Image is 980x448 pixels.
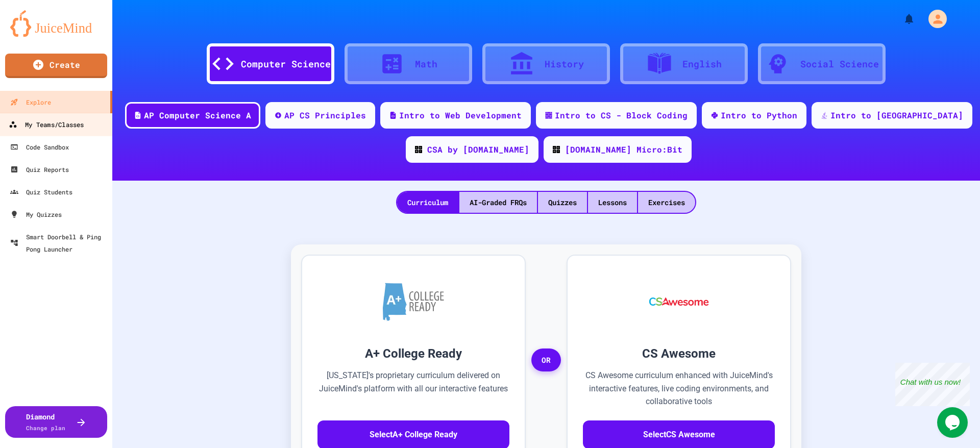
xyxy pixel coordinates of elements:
div: Lessons [588,192,637,213]
button: DiamondChange plan [5,406,107,438]
div: Smart Doorbell & Ping Pong Launcher [10,231,108,255]
div: Intro to CS - Block Coding [555,109,688,121]
iframe: chat widget [937,407,970,438]
div: AI-Graded FRQs [459,192,537,213]
div: Quizzes [538,192,587,213]
span: Change plan [26,424,65,432]
div: My Quizzes [10,208,62,220]
div: CSA by [DOMAIN_NAME] [427,143,529,156]
h3: A+ College Ready [317,344,509,363]
a: Create [5,54,107,78]
img: CS Awesome [639,271,719,332]
div: [DOMAIN_NAME] Micro:Bit [565,143,682,156]
div: English [682,57,722,71]
img: A+ College Ready [383,283,444,321]
div: My Notifications [884,10,918,28]
div: AP Computer Science A [144,109,251,121]
div: My Teams/Classes [9,118,84,131]
div: Intro to Python [721,109,797,121]
img: logo-orange.svg [10,10,102,37]
div: My Account [918,7,949,31]
div: Diamond [26,411,65,433]
img: CODE_logo_RGB.png [415,146,422,153]
div: Social Science [800,57,879,71]
div: Intro to [GEOGRAPHIC_DATA] [830,109,963,121]
div: Explore [10,96,51,108]
iframe: chat widget [895,363,970,406]
div: Quiz Reports [10,163,69,176]
div: Code Sandbox [10,141,69,153]
div: Exercises [638,192,695,213]
div: Math [415,57,437,71]
p: [US_STATE]'s proprietary curriculum delivered on JuiceMind's platform with all our interactive fe... [317,369,509,408]
div: Curriculum [397,192,458,213]
img: CODE_logo_RGB.png [553,146,560,153]
div: Intro to Web Development [399,109,522,121]
div: Quiz Students [10,186,72,198]
h3: CS Awesome [583,344,775,363]
p: CS Awesome curriculum enhanced with JuiceMind's interactive features, live coding environments, a... [583,369,775,408]
div: Computer Science [241,57,331,71]
span: OR [531,349,561,372]
div: History [545,57,584,71]
div: AP CS Principles [284,109,366,121]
